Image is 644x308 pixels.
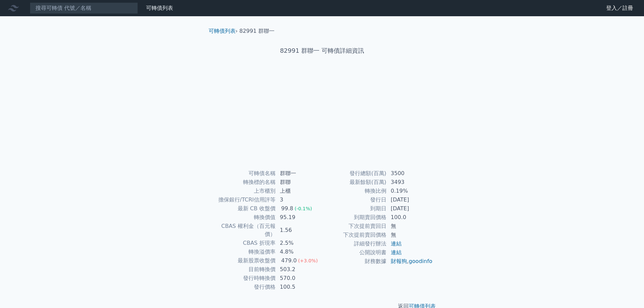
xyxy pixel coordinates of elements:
a: 連結 [391,240,402,247]
h1: 82991 群聯一 可轉債詳細資訊 [203,46,441,55]
a: 可轉債列表 [146,5,173,11]
td: 發行價格 [211,283,276,291]
td: 下次提前賣回價格 [322,231,387,239]
td: 公開說明書 [322,248,387,257]
td: 95.19 [276,213,322,222]
td: 發行日 [322,195,387,204]
td: 無 [387,231,433,239]
td: 503.2 [276,265,322,274]
td: CBAS 權利金（百元報價） [211,222,276,239]
td: 目前轉換價 [211,265,276,274]
div: 99.8 [280,205,295,213]
span: (-0.1%) [294,206,312,211]
li: 82991 群聯一 [239,27,275,35]
td: 1.56 [276,222,322,239]
span: (+3.0%) [298,258,318,263]
td: 最新餘額(百萬) [322,178,387,187]
li: › [209,27,238,35]
td: 擔保銀行/TCRI信用評等 [211,195,276,204]
td: 到期日 [322,204,387,213]
td: 3493 [387,178,433,187]
td: 無 [387,222,433,231]
a: 財報狗 [391,258,407,264]
td: 可轉債名稱 [211,169,276,178]
td: 下次提前賣回日 [322,222,387,231]
td: 0.19% [387,187,433,195]
td: 轉換比例 [322,187,387,195]
td: 570.0 [276,274,322,283]
td: 到期賣回價格 [322,213,387,222]
td: , [387,257,433,266]
div: 479.0 [280,257,298,265]
td: [DATE] [387,195,433,204]
td: 發行時轉換價 [211,274,276,283]
a: 可轉債列表 [209,28,236,34]
td: 2.5% [276,239,322,247]
td: 上市櫃別 [211,187,276,195]
td: 轉換溢價率 [211,247,276,256]
a: 登入／註冊 [601,3,639,14]
td: 4.8% [276,247,322,256]
a: goodinfo [409,258,432,264]
td: [DATE] [387,204,433,213]
td: 轉換價值 [211,213,276,222]
td: 發行總額(百萬) [322,169,387,178]
td: 群聯一 [276,169,322,178]
td: CBAS 折現率 [211,239,276,247]
td: 轉換標的名稱 [211,178,276,187]
td: 財務數據 [322,257,387,266]
a: 連結 [391,249,402,256]
td: 3500 [387,169,433,178]
td: 上櫃 [276,187,322,195]
td: 群聯 [276,178,322,187]
td: 詳細發行辦法 [322,239,387,248]
td: 100.5 [276,283,322,291]
td: 最新 CB 收盤價 [211,204,276,213]
td: 3 [276,195,322,204]
td: 100.0 [387,213,433,222]
td: 最新股票收盤價 [211,256,276,265]
input: 搜尋可轉債 代號／名稱 [30,2,138,14]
